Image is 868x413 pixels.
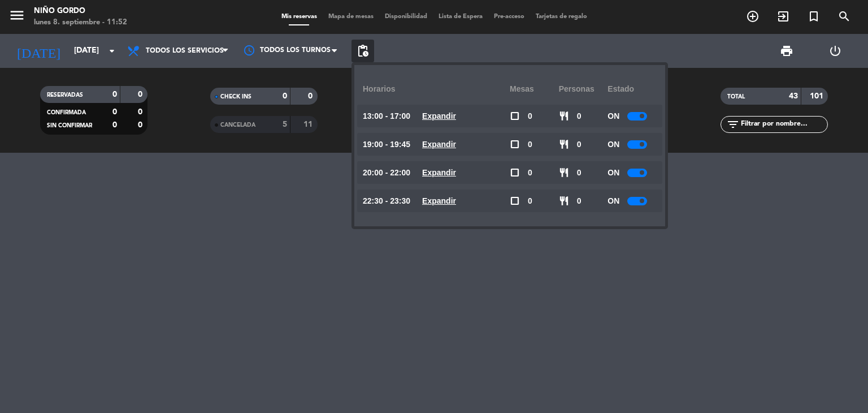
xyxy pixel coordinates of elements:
span: ON [607,195,619,208]
span: 0 [577,166,581,179]
strong: 101 [810,92,826,100]
span: restaurant [559,139,569,149]
span: 0 [528,110,532,123]
span: 19:00 - 19:45 [363,138,410,151]
span: CHECK INS [220,94,251,100]
i: arrow_drop_down [105,44,119,58]
span: Mis reservas [276,14,323,20]
i: power_settings_new [828,44,842,58]
strong: 0 [138,108,145,116]
i: turned_in_not [807,10,821,23]
span: 0 [577,110,581,123]
span: restaurant [559,167,569,178]
span: CANCELADA [220,122,255,128]
span: 22:30 - 23:30 [363,195,410,208]
u: Expandir [422,168,456,177]
span: ON [607,110,619,123]
span: CONFIRMADA [47,110,86,115]
div: Mesas [510,74,559,105]
span: check_box_outline_blank [510,196,520,206]
strong: 0 [138,91,145,98]
strong: 0 [308,92,315,100]
div: LOG OUT [811,34,860,68]
i: add_circle_outline [746,10,759,23]
strong: 5 [283,121,287,128]
div: lunes 8. septiembre - 11:52 [34,17,127,28]
strong: 11 [303,121,315,128]
span: SIN CONFIRMAR [47,123,92,128]
span: restaurant [559,196,569,206]
span: check_box_outline_blank [510,167,520,178]
span: Pre-acceso [488,14,530,20]
span: Disponibilidad [379,14,433,20]
span: ON [607,166,619,179]
input: Filtrar por nombre... [740,118,827,131]
span: Tarjetas de regalo [530,14,593,20]
span: restaurant [559,111,569,121]
u: Expandir [422,111,456,121]
span: 20:00 - 22:00 [363,166,410,179]
i: [DATE] [8,38,68,63]
span: print [780,44,793,58]
span: TOTAL [727,94,745,100]
div: Horarios [363,74,510,105]
strong: 0 [138,121,145,129]
div: Estado [607,74,657,105]
div: Niño Gordo [34,6,127,17]
span: Lista de Espera [433,14,488,20]
button: menu [8,7,25,28]
u: Expandir [422,140,456,149]
span: 0 [577,195,581,208]
span: RESERVADAS [47,92,83,98]
span: check_box_outline_blank [510,111,520,121]
i: filter_list [726,118,740,131]
strong: 0 [283,92,287,100]
span: 0 [528,166,532,179]
span: Mapa de mesas [323,14,379,20]
i: exit_to_app [776,10,790,23]
span: 13:00 - 17:00 [363,110,410,123]
i: menu [8,7,25,24]
strong: 43 [789,92,798,100]
strong: 0 [112,91,117,98]
span: pending_actions [356,44,370,58]
span: 0 [577,138,581,151]
span: ON [607,138,619,151]
i: search [837,10,851,23]
strong: 0 [112,121,117,129]
span: Todos los servicios [146,47,224,55]
span: check_box_outline_blank [510,139,520,149]
div: personas [559,74,608,105]
u: Expandir [422,196,456,205]
span: 0 [528,195,532,208]
strong: 0 [112,108,117,116]
span: 0 [528,138,532,151]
